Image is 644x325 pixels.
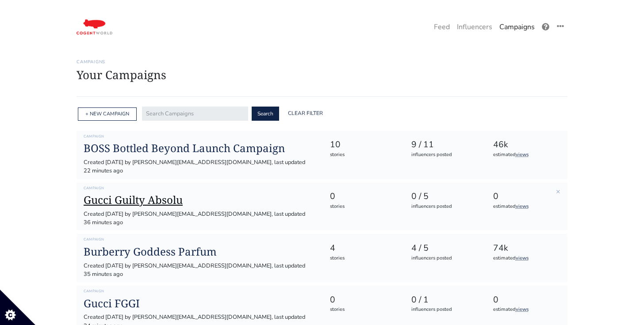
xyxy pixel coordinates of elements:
div: 4 / 5 [411,242,477,255]
div: estimated [493,306,559,314]
h6: Campaign [84,289,315,294]
div: Created [DATE] by [PERSON_NAME][EMAIL_ADDRESS][DOMAIN_NAME], last updated 36 minutes ago [84,210,315,227]
img: 17:05:07_1642525507 [77,19,112,34]
a: Gucci Guilty Absolu [84,194,315,206]
div: 4 [330,242,396,255]
div: influencers posted [411,203,477,210]
div: influencers posted [411,306,477,314]
a: + NEW CAMPAIGN [85,111,129,117]
div: Created [DATE] by [PERSON_NAME][EMAIL_ADDRESS][DOMAIN_NAME], last updated 35 minutes ago [84,262,315,279]
div: 46k [493,138,559,151]
div: 74k [493,242,559,255]
h6: Campaign [84,134,315,139]
div: 0 [330,294,396,306]
div: 0 [330,190,396,203]
div: stories [330,151,396,159]
h6: Campaign [84,186,315,191]
div: stories [330,255,396,262]
div: Created [DATE] by [PERSON_NAME][EMAIL_ADDRESS][DOMAIN_NAME], last updated 22 minutes ago [84,158,315,175]
div: stories [330,203,396,210]
div: estimated [493,203,559,210]
h6: Campaign [84,237,315,242]
div: 0 / 5 [411,190,477,203]
div: influencers posted [411,151,477,159]
div: 10 [330,138,396,151]
h1: Your Campaigns [77,68,567,82]
a: views [516,306,529,313]
button: Search [252,107,279,121]
a: views [516,151,529,158]
h6: Campaigns [77,59,567,65]
a: Campaigns [496,18,538,36]
div: estimated [493,255,559,262]
a: Burberry Goddess Parfum [84,245,315,258]
a: BOSS Bottled Beyond Launch Campaign [84,142,315,155]
a: views [516,255,529,261]
div: 0 [493,294,559,306]
a: × [556,187,560,196]
a: Feed [430,18,453,36]
div: stories [330,306,396,314]
input: Search Campaigns [142,107,248,121]
a: views [516,203,529,210]
a: Influencers [453,18,496,36]
div: estimated [493,151,559,159]
div: 0 / 1 [411,294,477,306]
div: influencers posted [411,255,477,262]
div: 9 / 11 [411,138,477,151]
a: Clear Filter [283,107,328,121]
div: 0 [493,190,559,203]
a: Gucci FGGI [84,297,315,310]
